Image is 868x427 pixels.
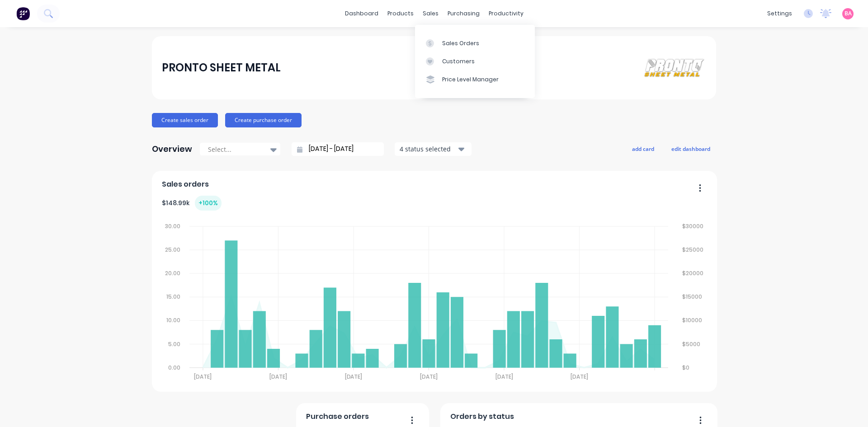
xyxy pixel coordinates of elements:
[442,75,499,84] div: Price Level Manager
[665,143,716,155] button: edit dashboard
[168,340,180,348] tspan: 5.00
[626,143,660,155] button: add card
[571,373,589,380] tspan: [DATE]
[395,142,472,156] button: 4 status selected
[484,7,528,20] div: productivity
[415,70,535,89] a: Price Level Manager
[495,373,513,380] tspan: [DATE]
[340,7,383,20] a: dashboard
[450,411,514,422] span: Orders by status
[345,373,363,380] tspan: [DATE]
[162,59,281,77] div: PRONTO SHEET METAL
[166,293,180,300] tspan: 15.00
[400,144,457,154] div: 4 status selected
[420,373,438,380] tspan: [DATE]
[415,52,535,70] a: Customers
[844,9,852,18] span: BA
[152,113,218,127] button: Create sales order
[683,222,704,230] tspan: $30000
[683,364,690,371] tspan: $0
[443,7,484,20] div: purchasing
[683,293,703,300] tspan: $15000
[683,246,704,253] tspan: $25000
[162,196,222,211] div: $ 148.99k
[195,196,222,211] div: + 100 %
[643,58,706,78] img: PRONTO SHEET METAL
[415,34,535,52] a: Sales Orders
[168,364,180,371] tspan: 0.00
[306,411,369,422] span: Purchase orders
[683,269,704,277] tspan: $20000
[165,246,180,253] tspan: 25.00
[166,317,180,324] tspan: 10.00
[442,57,475,66] div: Customers
[269,373,287,380] tspan: [DATE]
[194,373,212,380] tspan: [DATE]
[763,7,797,20] div: settings
[165,269,180,277] tspan: 20.00
[16,7,30,20] img: Factory
[683,317,703,324] tspan: $10000
[383,7,418,20] div: products
[152,140,192,158] div: Overview
[683,340,701,348] tspan: $5000
[442,39,479,47] div: Sales Orders
[162,179,209,190] span: Sales orders
[165,222,180,230] tspan: 30.00
[225,113,302,127] button: Create purchase order
[418,7,443,20] div: sales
